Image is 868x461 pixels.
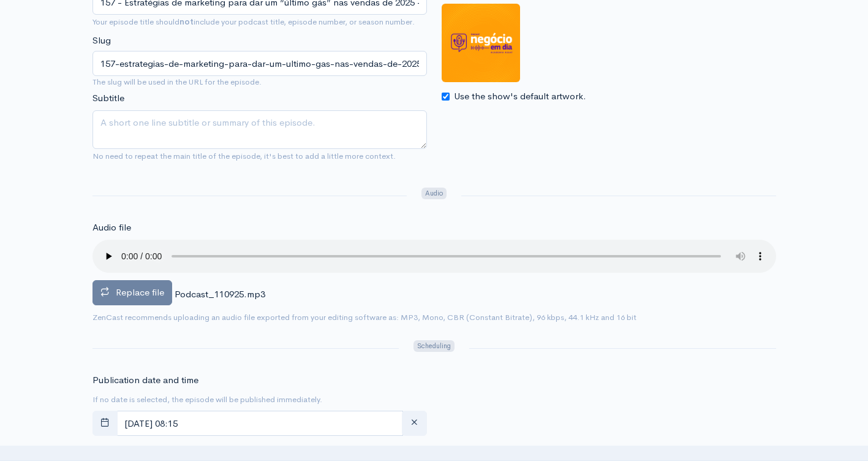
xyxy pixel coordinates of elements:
[92,411,118,436] button: toggle
[92,221,131,235] label: Audio file
[179,17,194,27] strong: not
[454,90,586,104] label: Use the show's default artwork.
[92,312,636,322] small: ZenCast recommends uploading an audio file exported from your editing software as: MP3, Mono, CBR...
[92,394,322,405] small: If no date is selected, the episode will be published immediately.
[92,151,396,161] small: No need to repeat the main title of the episode, it's best to add a little more context.
[413,340,454,352] span: Scheduling
[116,286,164,298] span: Replace file
[175,288,265,300] span: Podcast_110925.mp3
[421,188,447,199] span: Audio
[92,17,415,27] small: Your episode title should include your podcast title, episode number, or season number.
[92,373,198,387] label: Publication date and time
[92,34,111,48] label: Slug
[92,91,124,105] label: Subtitle
[92,76,427,88] small: The slug will be used in the URL for the episode.
[402,411,427,436] button: clear
[92,51,427,76] input: title-of-episode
